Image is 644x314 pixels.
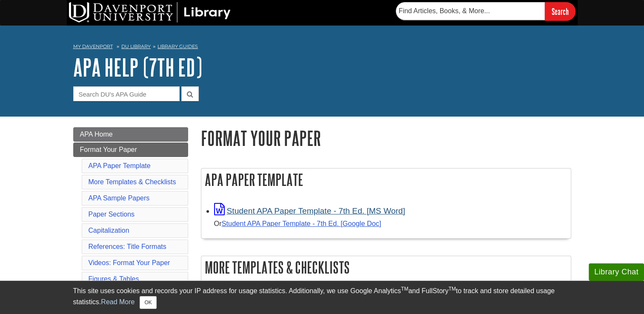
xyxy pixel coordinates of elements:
a: More Templates & Checklists [89,178,176,186]
span: Format Your Paper [80,146,137,153]
span: APA Home [80,131,113,138]
form: Searches DU Library's articles, books, and more [396,2,575,20]
a: Paper Sections [89,211,135,218]
sup: TM [449,286,456,292]
a: Figures & Tables [89,275,139,283]
a: References: Title Formats [89,243,166,250]
h2: More Templates & Checklists [201,256,571,279]
a: APA Sample Papers [89,194,150,202]
a: Format Your Paper [73,143,188,157]
a: Library Guides [157,43,198,49]
div: This site uses cookies and records your IP address for usage statistics. Additionally, we use Goo... [73,286,571,309]
input: Search DU's APA Guide [73,86,180,101]
button: Library Chat [589,263,644,281]
a: APA Paper Template [89,162,151,169]
a: Link opens in new window [214,206,405,215]
input: Search [545,2,575,20]
h2: APA Paper Template [201,168,571,191]
nav: breadcrumb [73,41,571,54]
a: Capitalization [89,227,129,234]
img: DU Library [69,2,231,23]
a: Read More [101,298,135,305]
a: Student APA Paper Template - 7th Ed. [Google Doc] [222,220,381,227]
small: Or [214,220,381,227]
a: APA Home [73,127,188,142]
a: Videos: Format Your Paper [89,259,170,266]
a: My Davenport [73,43,113,50]
input: Find Articles, Books, & More... [396,2,545,20]
a: APA Help (7th Ed) [73,54,202,80]
sup: TM [401,286,408,292]
h1: Format Your Paper [201,127,571,149]
a: DU Library [121,43,151,49]
button: Close [140,296,156,309]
